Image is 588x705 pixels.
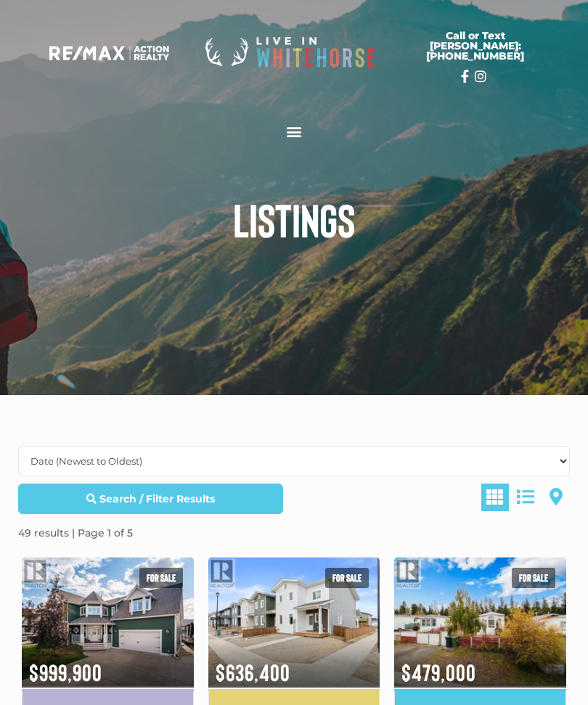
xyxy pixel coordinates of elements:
[7,196,581,243] h1: Listings
[139,568,183,588] span: For sale
[208,640,380,688] span: $636,400
[282,119,306,143] div: Menu Toggle
[18,526,133,539] strong: 49 results | Page 1 of 5
[394,640,566,688] span: $479,000
[406,30,545,61] span: Call or Text [PERSON_NAME]: [PHONE_NUMBER]
[325,568,369,588] span: For sale
[208,555,380,689] img: 212 WITCH HAZEL DRIVE, Whitehorse, Yukon
[388,22,563,70] a: Call or Text [PERSON_NAME]: [PHONE_NUMBER]
[99,492,215,505] strong: Search / Filter Results
[22,640,194,688] span: $999,900
[22,555,194,689] img: 5 GEM PLACE, Whitehorse, Yukon
[512,568,555,588] span: For sale
[394,555,566,689] img: 89 SANDPIPER DRIVE, Whitehorse, Yukon
[18,484,283,514] a: Search / Filter Results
